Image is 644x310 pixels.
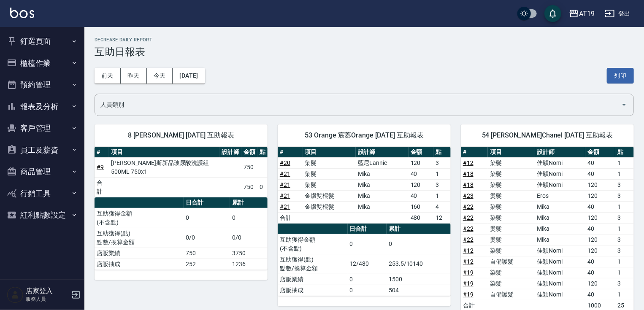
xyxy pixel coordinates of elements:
a: #18 [463,170,474,177]
td: 1 [615,157,634,168]
td: 0 [257,177,268,197]
span: 53 Orange 宸蓁Orange [DATE] 互助報表 [288,131,441,140]
td: 互助獲得金額 (不含點) [95,208,184,228]
td: 佳穎Nomi [535,168,586,179]
td: 互助獲得(點) 點數/換算金額 [95,228,184,248]
td: 252 [184,259,230,270]
td: 750 [241,157,257,177]
table: a dense table [278,147,451,224]
td: 藍尼Lannie [356,157,409,168]
th: 設計師 [535,147,586,158]
td: 40 [585,168,615,179]
th: 項目 [488,147,535,158]
td: 40 [409,190,434,201]
button: 前天 [95,68,121,84]
td: 佳穎Nomi [535,179,586,190]
td: 自備護髮 [488,289,535,300]
td: 750 [241,177,257,197]
button: 預約管理 [3,74,81,96]
td: Mika [535,234,586,245]
td: 3 [433,179,451,190]
td: 3 [433,157,451,168]
td: 染髮 [303,157,356,168]
td: 1500 [387,274,451,285]
button: save [544,5,561,22]
button: 商品管理 [3,161,81,183]
td: Mika [356,190,409,201]
td: 120 [585,190,615,201]
button: 釘選頁面 [3,30,81,52]
button: 報表及分析 [3,96,81,118]
td: Mika [356,168,409,179]
a: #22 [463,225,474,232]
td: 0 [348,274,387,285]
td: 0/0 [184,228,230,248]
td: Eros [535,190,586,201]
td: 店販抽成 [95,259,184,270]
a: #21 [280,192,290,199]
td: 40 [585,157,615,168]
td: 3 [615,179,634,190]
td: 0 [230,208,268,228]
h5: 店家登入 [26,287,69,295]
td: Mika [535,223,586,234]
td: 0/0 [230,228,268,248]
td: 燙髮 [488,223,535,234]
td: 店販業績 [95,248,184,259]
th: # [95,147,109,158]
a: #19 [463,269,474,276]
input: 人員名稱 [98,97,617,112]
td: 40 [585,289,615,300]
td: 120 [585,278,615,289]
td: 750 [184,248,230,259]
button: 紅利點數設定 [3,204,81,226]
a: #12 [463,247,474,254]
a: #22 [463,236,474,243]
button: 員工及薪資 [3,139,81,161]
td: 染髮 [303,168,356,179]
a: #12 [463,159,474,166]
button: 行銷工具 [3,183,81,205]
td: 3 [615,212,634,223]
img: Logo [10,8,34,18]
a: #9 [97,164,104,170]
table: a dense table [95,147,268,197]
button: 客戶管理 [3,117,81,139]
td: 3750 [230,248,268,259]
td: 佳穎Nomi [535,256,586,267]
th: # [278,147,303,158]
td: 120 [409,179,434,190]
th: 項目 [109,147,219,158]
button: 櫃檯作業 [3,52,81,74]
td: 1 [615,168,634,179]
td: 120 [409,157,434,168]
td: 1236 [230,259,268,270]
td: 染髮 [488,267,535,278]
td: 燙髮 [488,234,535,245]
td: 互助獲得金額 (不含點) [278,234,348,254]
td: 120 [585,212,615,223]
button: 列印 [607,68,634,84]
td: 染髮 [488,179,535,190]
a: #19 [463,291,474,298]
h2: Decrease Daily Report [95,37,634,43]
td: 3 [615,245,634,256]
a: #22 [463,203,474,210]
td: 1 [615,289,634,300]
th: # [461,147,488,158]
td: 金鑽雙棍髮 [303,201,356,212]
td: 1 [615,267,634,278]
td: 3 [615,234,634,245]
a: #12 [463,258,474,265]
td: 店販抽成 [278,285,348,296]
td: 金鑽雙棍髮 [303,190,356,201]
td: 504 [387,285,451,296]
span: 8 [PERSON_NAME] [DATE] 互助報表 [105,131,257,140]
th: 項目 [303,147,356,158]
a: #20 [280,159,290,166]
td: 120 [585,245,615,256]
td: 1 [615,223,634,234]
button: 昨天 [121,68,147,84]
a: #21 [280,203,290,210]
td: 染髮 [488,201,535,212]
